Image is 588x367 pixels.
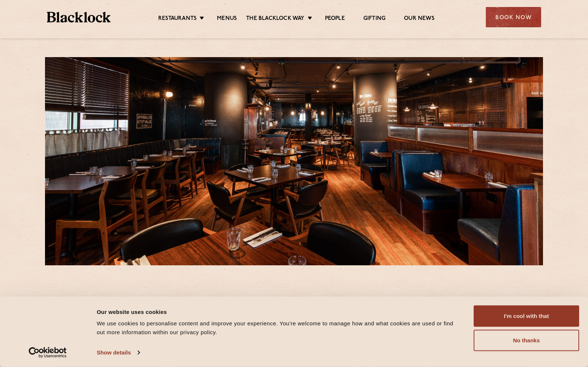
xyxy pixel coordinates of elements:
div: Book Now [486,7,541,27]
a: Menus [217,15,237,23]
div: Our website uses cookies [97,307,457,316]
div: We use cookies to personalise content and improve your experience. You're welcome to manage how a... [97,319,457,337]
img: BL_Textured_Logo-footer-cropped.svg [47,12,111,22]
a: Our News [404,15,435,23]
a: People [325,15,345,23]
button: No thanks [474,330,579,351]
button: I'm cool with that [474,305,579,327]
a: Restaurants [158,15,197,23]
a: Usercentrics Cookiebot - opens in a new window [15,347,80,358]
a: Gifting [363,15,385,23]
a: The Blacklock Way [246,15,304,23]
a: Show details [97,347,139,358]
